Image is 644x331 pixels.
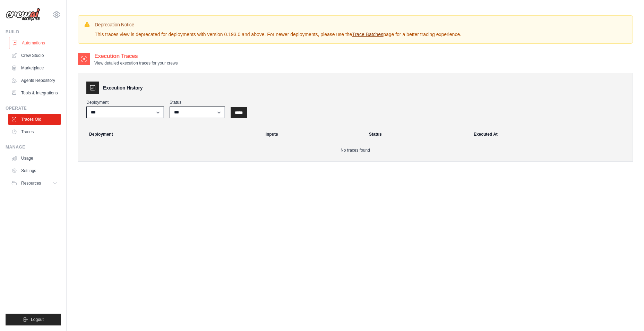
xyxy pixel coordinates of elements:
label: Status [170,100,225,105]
p: No traces found [86,147,624,153]
th: Deployment [81,127,261,142]
a: Marketplace [8,62,61,74]
a: Traces [8,126,61,137]
a: Trace Batches [352,32,383,37]
th: Status [365,127,470,142]
a: Tools & Integrations [8,87,61,99]
p: This traces view is deprecated for deployments with version 0.193.0 and above. For newer deployme... [95,31,461,38]
a: Agents Repository [8,75,61,86]
button: Logout [6,314,61,325]
button: Resources [8,178,61,189]
a: Usage [8,153,61,164]
th: Executed At [470,127,630,142]
h2: Execution Traces [94,52,178,60]
a: Crew Studio [8,50,61,61]
img: Logo [6,8,40,21]
a: Automations [9,37,61,49]
h3: Execution History [103,84,143,91]
div: Operate [6,105,61,111]
span: Logout [31,317,44,322]
label: Deployment [86,100,164,105]
div: Manage [6,144,61,150]
h3: Deprecation Notice [95,21,461,28]
a: Traces Old [8,114,61,125]
a: Settings [8,165,61,176]
th: Inputs [261,127,365,142]
div: Build [6,29,61,35]
span: Resources [21,180,41,186]
p: View detailed execution traces for your crews [94,60,178,66]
